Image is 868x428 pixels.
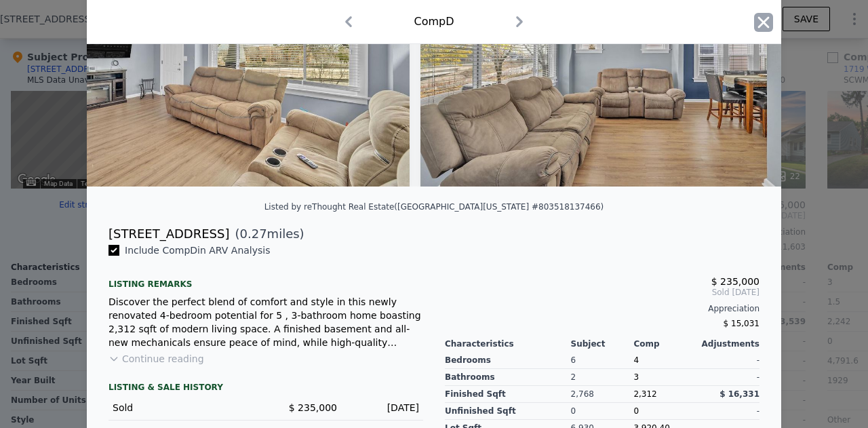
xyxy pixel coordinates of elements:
[414,14,454,30] div: Comp D
[445,287,759,298] span: Sold [DATE]
[264,202,604,212] div: Listed by reThought Real Estate ([GEOGRAPHIC_DATA][US_STATE] #803518137466)
[696,369,759,386] div: -
[289,402,337,413] span: $ 235,000
[633,406,639,416] span: 0
[633,338,696,349] div: Comp
[445,338,571,349] div: Characteristics
[719,389,759,399] span: $ 16,331
[229,225,304,244] span: ( miles)
[633,389,656,399] span: 2,312
[445,303,759,314] div: Appreciation
[119,245,276,256] span: Include Comp D in ARV Analysis
[571,352,634,369] div: 6
[571,369,634,386] div: 2
[571,403,634,420] div: 0
[108,268,423,290] div: Listing remarks
[696,403,759,420] div: -
[445,352,571,369] div: Bedrooms
[633,355,639,365] span: 4
[696,338,759,349] div: Adjustments
[108,352,204,366] button: Continue reading
[724,319,759,328] span: $ 15,031
[445,369,571,386] div: Bathrooms
[348,401,419,414] div: [DATE]
[571,338,634,349] div: Subject
[445,403,571,420] div: Unfinished Sqft
[108,295,423,349] div: Discover the perfect blend of comfort and style in this newly renovated 4-bedroom potential for 5...
[571,386,634,403] div: 2,768
[113,401,255,414] div: Sold
[633,369,696,386] div: 3
[711,276,759,287] span: $ 235,000
[696,352,759,369] div: -
[108,225,229,244] div: [STREET_ADDRESS]
[445,386,571,403] div: Finished Sqft
[240,227,267,241] span: 0.27
[108,382,423,395] div: LISTING & SALE HISTORY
